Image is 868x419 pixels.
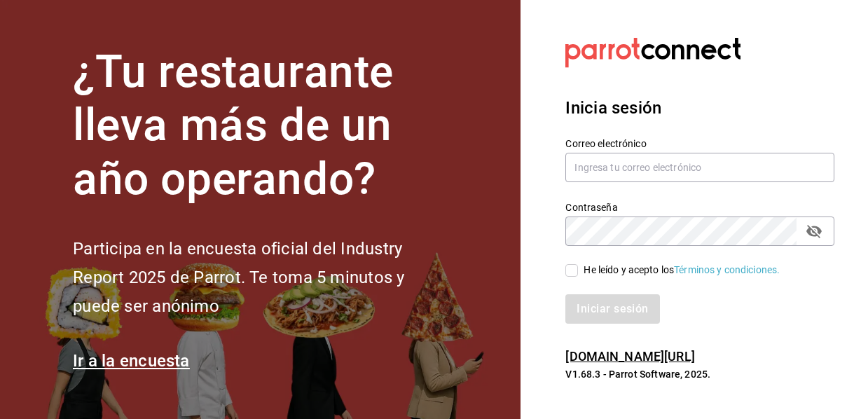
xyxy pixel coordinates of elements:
a: [DOMAIN_NAME][URL] [565,349,694,364]
a: Ir a la encuesta [73,351,190,371]
a: Términos y condiciones. [674,264,780,275]
div: He leído y acepto los [584,263,780,277]
h3: Inicia sesión [565,95,834,121]
label: Correo electrónico [565,138,834,148]
label: Contraseña [565,202,834,212]
h2: Participa en la encuesta oficial del Industry Report 2025 de Parrot. Te toma 5 minutos y puede se... [73,235,451,320]
button: passwordField [802,219,826,243]
input: Ingresa tu correo electrónico [565,153,834,182]
p: V1.68.3 - Parrot Software, 2025. [565,367,834,381]
h1: ¿Tu restaurante lleva más de un año operando? [73,46,451,207]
